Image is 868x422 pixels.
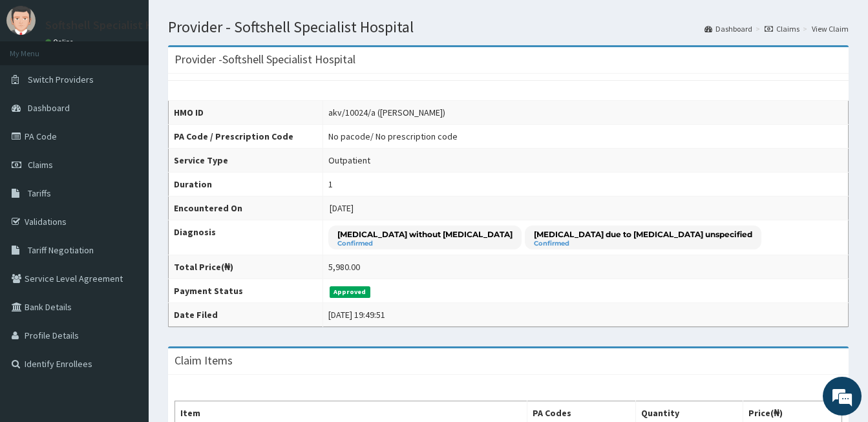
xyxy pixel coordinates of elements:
[169,125,323,149] th: PA Code / Prescription Code
[337,229,513,240] p: [MEDICAL_DATA] without [MEDICAL_DATA]
[28,74,94,85] span: Switch Providers
[28,159,53,171] span: Claims
[169,196,323,220] th: Encountered On
[337,240,513,247] small: Confirmed
[328,154,370,167] div: Outpatient
[328,106,445,119] div: akv/10024/a ([PERSON_NAME])
[169,279,323,303] th: Payment Status
[169,149,323,173] th: Service Type
[28,187,51,199] span: Tariffs
[704,23,752,34] a: Dashboard
[168,19,849,36] h1: Provider - Softshell Specialist Hospital
[169,173,323,196] th: Duration
[534,229,752,240] p: [MEDICAL_DATA] due to [MEDICAL_DATA] unspecified
[328,130,458,143] div: No pacode / No prescription code
[330,286,370,298] span: Approved
[45,19,188,31] p: Softshell Specialist Hospital
[328,178,333,191] div: 1
[28,102,70,114] span: Dashboard
[534,240,752,247] small: Confirmed
[6,6,36,35] img: User Image
[765,23,799,34] a: Claims
[28,244,94,256] span: Tariff Negotiation
[169,220,323,255] th: Diagnosis
[175,54,355,65] h3: Provider - Softshell Specialist Hospital
[169,303,323,327] th: Date Filed
[812,23,849,34] a: View Claim
[169,101,323,125] th: HMO ID
[328,308,385,321] div: [DATE] 19:49:51
[169,255,323,279] th: Total Price(₦)
[175,355,233,366] h3: Claim Items
[45,37,76,47] a: Online
[330,202,354,214] span: [DATE]
[328,260,360,273] div: 5,980.00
